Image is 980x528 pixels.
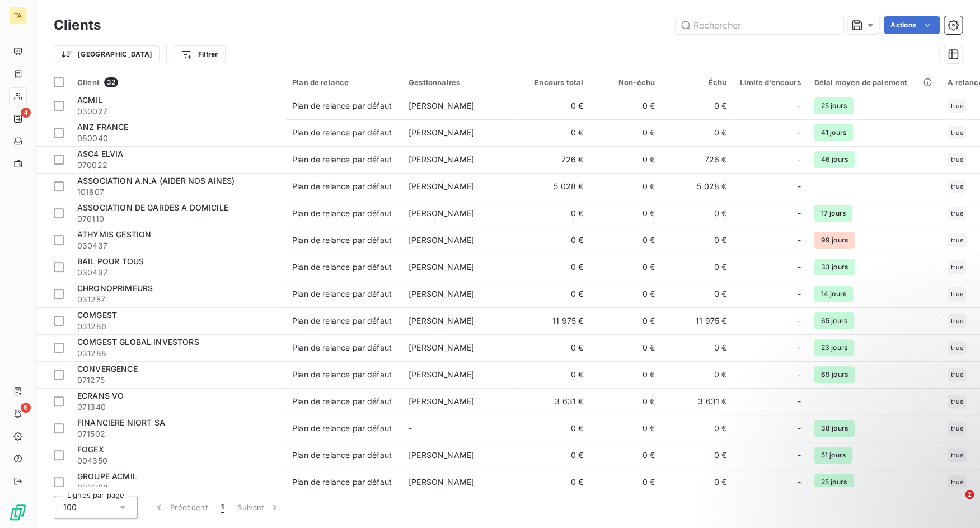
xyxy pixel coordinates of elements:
[814,339,854,356] span: 23 jours
[662,334,733,361] td: 0 €
[814,366,854,383] span: 69 jours
[951,291,963,297] span: true
[797,396,800,407] span: -
[409,316,474,325] span: [PERSON_NAME]
[951,371,963,378] span: true
[409,423,412,433] span: -
[77,203,228,212] span: ASSOCIATION DE GARDES A DOMICILE
[814,205,852,222] span: 17 jours
[797,315,800,326] span: -
[409,289,474,298] span: [PERSON_NAME]
[662,442,733,469] td: 0 €
[662,200,733,227] td: 0 €
[797,235,800,246] span: -
[676,16,843,34] input: Rechercher
[77,176,235,185] span: ASSOCIATION A.N.A (AIDER NOS AINES)
[662,92,733,119] td: 0 €
[77,230,151,239] span: ATHYMIS GESTION
[54,15,101,35] h3: Clients
[797,154,800,165] span: -
[21,108,31,118] span: 4
[668,78,726,87] div: Échu
[63,502,77,513] span: 100
[9,7,27,25] div: TA
[292,450,392,461] div: Plan de relance par défaut
[77,240,279,251] span: 030437
[409,450,474,460] span: [PERSON_NAME]
[174,45,225,63] button: Filtrer
[292,181,392,192] div: Plan de relance par défaut
[662,361,733,388] td: 0 €
[951,102,963,109] span: true
[518,307,590,334] td: 11 975 €
[965,490,974,499] span: 2
[409,208,474,218] span: [PERSON_NAME]
[77,401,279,413] span: 071340
[54,45,160,63] button: [GEOGRAPHIC_DATA]
[518,227,590,254] td: 0 €
[590,254,662,281] td: 0 €
[221,502,224,513] span: 1
[77,186,279,198] span: 101807
[951,264,963,270] span: true
[814,312,854,329] span: 65 jours
[590,92,662,119] td: 0 €
[409,128,474,137] span: [PERSON_NAME]
[409,155,474,164] span: [PERSON_NAME]
[756,419,980,498] iframe: Intercom notifications message
[77,445,104,454] span: FOGEX
[292,127,392,138] div: Plan de relance par défaut
[518,200,590,227] td: 0 €
[9,110,26,128] a: 4
[797,181,800,192] span: -
[590,334,662,361] td: 0 €
[662,173,733,200] td: 5 028 €
[409,370,474,379] span: [PERSON_NAME]
[518,415,590,442] td: 0 €
[525,78,583,87] div: Encours total
[518,119,590,146] td: 0 €
[951,344,963,351] span: true
[814,151,854,168] span: 46 jours
[797,261,800,273] span: -
[662,227,733,254] td: 0 €
[590,361,662,388] td: 0 €
[518,92,590,119] td: 0 €
[77,348,279,359] span: 031288
[518,173,590,200] td: 5 028 €
[814,97,853,114] span: 25 jours
[77,95,102,105] span: ACMIL
[77,310,117,320] span: COMGEST
[797,369,800,380] span: -
[662,254,733,281] td: 0 €
[590,173,662,200] td: 0 €
[292,396,392,407] div: Plan de relance par défaut
[9,503,27,521] img: Logo LeanPay
[518,334,590,361] td: 0 €
[409,477,474,487] span: [PERSON_NAME]
[292,288,392,300] div: Plan de relance par défaut
[77,455,279,466] span: 004350
[409,396,474,406] span: [PERSON_NAME]
[292,154,392,165] div: Plan de relance par défaut
[147,496,214,519] button: Précédent
[292,208,392,219] div: Plan de relance par défaut
[77,122,129,132] span: ANZ FRANCE
[409,101,474,110] span: [PERSON_NAME]
[590,200,662,227] td: 0 €
[409,78,512,87] div: Gestionnaires
[662,469,733,496] td: 0 €
[518,469,590,496] td: 0 €
[884,16,940,34] button: Actions
[740,78,800,87] div: Limite d’encours
[590,119,662,146] td: 0 €
[662,388,733,415] td: 3 631 €
[814,259,854,275] span: 33 jours
[292,369,392,380] div: Plan de relance par défaut
[951,317,963,324] span: true
[942,490,969,517] iframe: Intercom live chat
[662,119,733,146] td: 0 €
[951,210,963,217] span: true
[662,415,733,442] td: 0 €
[77,364,138,373] span: CONVERGENCE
